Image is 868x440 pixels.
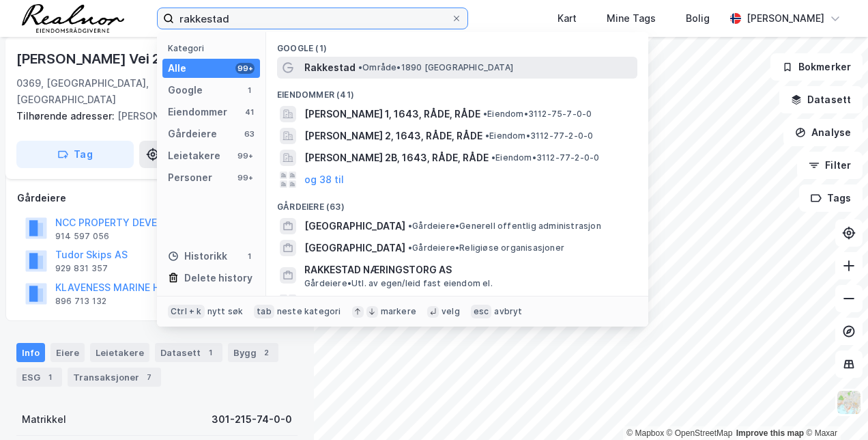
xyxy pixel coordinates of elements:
[779,86,863,113] button: Datasett
[485,130,489,141] span: •
[16,48,163,70] div: [PERSON_NAME] Vei 2
[799,184,863,212] button: Tags
[491,152,599,163] span: Eiendom • 3112-77-2-0-0
[304,240,405,256] span: [GEOGRAPHIC_DATA]
[408,243,564,253] span: Gårdeiere • Religiøse organisasjoner
[277,306,341,317] div: neste kategori
[491,152,495,163] span: •
[483,109,487,119] span: •
[304,106,480,122] span: [PERSON_NAME] 1, 1643, RÅDE, RÅDE
[747,10,824,27] div: [PERSON_NAME]
[142,370,156,384] div: 7
[43,370,57,384] div: 1
[16,108,287,124] div: [PERSON_NAME] Vei 4
[686,10,710,27] div: Bolig
[55,296,106,307] div: 896 713 132
[207,306,244,317] div: nytt søk
[800,374,868,440] iframe: Chat Widget
[22,4,124,33] img: realnor-logo.934646d98de889bb5806.png
[607,10,656,27] div: Mine Tags
[266,79,648,103] div: Eiendommer (41)
[797,152,863,179] button: Filter
[259,346,273,359] div: 2
[770,53,863,81] button: Bokmerker
[667,428,733,438] a: OpenStreetMap
[408,243,412,253] span: •
[304,278,493,289] span: Gårdeiere • Utl. av egen/leid fast eiendom el.
[168,169,212,186] div: Personer
[50,343,85,362] div: Eiere
[558,10,577,27] div: Kart
[244,128,255,139] div: 63
[203,346,217,359] div: 1
[304,128,482,144] span: [PERSON_NAME] 2, 1643, RÅDE, RÅDE
[155,343,222,362] div: Datasett
[244,107,255,118] div: 41
[304,150,489,166] span: [PERSON_NAME] 2B, 1643, RÅDE, RÅDE
[174,8,451,29] input: Søk på adresse, matrikkel, gårdeiere, leietakere eller personer
[244,251,255,262] div: 1
[304,59,356,76] span: Rakkestad
[16,368,62,387] div: ESG
[304,218,405,234] span: [GEOGRAPHIC_DATA]
[22,411,66,428] div: Matrikkel
[168,248,227,264] div: Historikk
[783,119,863,146] button: Analyse
[244,85,255,96] div: 1
[16,75,193,108] div: 0369, [GEOGRAPHIC_DATA], [GEOGRAPHIC_DATA]
[16,141,134,168] button: Tag
[381,306,416,317] div: markere
[304,294,344,311] button: og 60 til
[304,262,632,278] span: RAKKESTAD NÆRINGSTORG AS
[68,368,161,387] div: Transaksjoner
[17,190,297,206] div: Gårdeiere
[408,221,601,232] span: Gårdeiere • Generell offentlig administrasjon
[184,270,252,286] div: Delete history
[212,411,292,428] div: 301-215-74-0-0
[304,171,344,188] button: og 38 til
[168,43,260,53] div: Kategori
[736,428,804,438] a: Improve this map
[168,60,186,77] div: Alle
[168,82,203,98] div: Google
[471,305,492,318] div: esc
[228,343,278,362] div: Bygg
[90,343,149,362] div: Leietakere
[168,104,227,120] div: Eiendommer
[358,62,513,73] span: Område • 1890 [GEOGRAPHIC_DATA]
[235,63,255,74] div: 99+
[483,109,592,120] span: Eiendom • 3112-75-7-0-0
[235,150,255,161] div: 99+
[168,148,220,164] div: Leietakere
[266,32,648,57] div: Google (1)
[16,110,117,122] span: Tilhørende adresser:
[235,172,255,183] div: 99+
[168,126,217,142] div: Gårdeiere
[485,130,593,141] span: Eiendom • 3112-77-2-0-0
[254,305,274,318] div: tab
[408,221,412,231] span: •
[442,306,460,317] div: velg
[168,305,205,318] div: Ctrl + k
[358,62,362,72] span: •
[55,231,109,242] div: 914 597 056
[626,428,664,438] a: Mapbox
[16,343,45,362] div: Info
[266,191,648,215] div: Gårdeiere (63)
[800,374,868,440] div: Kontrollprogram for chat
[494,306,522,317] div: avbryt
[55,263,108,274] div: 929 831 357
